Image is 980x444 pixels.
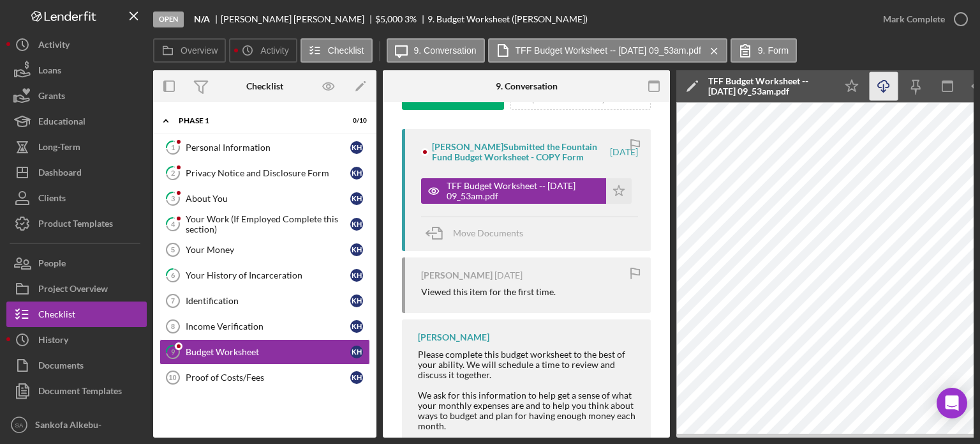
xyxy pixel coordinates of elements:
[6,211,147,236] button: Product Templates
[870,6,974,32] button: Mark Complete
[160,186,370,211] a: 3About YouKH
[171,297,175,305] tspan: 7
[38,250,66,279] div: People
[186,347,350,357] div: Budget Worksheet
[171,143,175,151] tspan: 1
[6,32,147,57] button: Activity
[350,295,363,307] div: K H
[186,270,350,280] div: Your History of Incarceration
[168,374,176,381] tspan: 10
[350,167,363,180] div: K H
[38,109,85,137] div: Educational
[6,353,147,378] button: Documents
[171,220,175,228] tspan: 4
[186,321,350,332] div: Income Verification
[160,314,370,339] a: 8Income VerificationKH
[38,185,66,214] div: Clients
[328,45,364,56] label: Checklist
[38,327,68,356] div: History
[418,332,489,342] div: [PERSON_NAME]
[387,38,485,63] button: 9. Conversation
[758,45,789,56] label: 9. Form
[350,269,363,282] div: K H
[181,45,218,56] label: Overview
[186,214,350,234] div: Your Work (If Employed Complete this section)
[186,372,350,383] div: Proof of Costs/Fees
[160,135,370,160] a: 1Personal InformationKH
[6,57,147,83] button: Loans
[610,147,638,157] time: 2025-09-12 13:54
[38,211,113,240] div: Product Templates
[937,388,967,418] div: Open Intercom Messenger
[38,32,70,61] div: Activity
[350,243,363,256] div: K H
[731,38,797,63] button: 9. Form
[350,192,363,205] div: K H
[421,287,556,297] div: Viewed this item for the first time.
[488,38,727,63] button: TFF Budget Worksheet -- [DATE] 09_53am.pdf
[171,246,175,254] tspan: 5
[708,76,829,96] div: TFF Budget Worksheet -- [DATE] 09_53am.pdf
[38,57,61,86] div: Loans
[186,245,350,255] div: Your Money
[883,6,945,32] div: Mark Complete
[153,38,226,63] button: Overview
[171,348,175,356] tspan: 9
[194,14,210,24] b: N/A
[160,339,370,365] a: 9Budget WorksheetKH
[171,323,175,330] tspan: 8
[246,81,283,91] div: Checklist
[414,45,477,56] label: 9. Conversation
[171,194,175,203] tspan: 3
[179,117,335,125] div: Phase 1
[38,276,108,305] div: Project Overview
[153,11,184,27] div: Open
[6,109,147,134] button: Educational
[421,270,493,280] div: [PERSON_NAME]
[447,181,600,201] div: TFF Budget Worksheet -- [DATE] 09_53am.pdf
[6,327,147,353] button: History
[160,211,370,237] a: 4Your Work (If Employed Complete this section)KH
[6,276,147,302] button: Project Overview
[171,271,175,279] tspan: 6
[6,160,147,185] button: Dashboard
[6,302,147,327] button: Checklist
[427,14,588,24] div: 9. Budget Worksheet ([PERSON_NAME])
[516,45,701,56] label: TFF Budget Worksheet -- [DATE] 09_53am.pdf
[186,296,350,306] div: Identification
[186,142,350,153] div: Personal Information
[186,194,350,204] div: About You
[6,83,147,109] button: Grants
[229,38,297,63] button: Activity
[6,412,147,438] button: SASankofa Alkebu-[GEOGRAPHIC_DATA]
[160,288,370,314] a: 7IdentificationKH
[421,217,536,249] button: Move Documents
[405,14,417,24] div: 3 %
[38,353,84,381] div: Documents
[160,237,370,263] a: 5Your MoneyKH
[350,141,363,154] div: K H
[260,45,288,56] label: Activity
[350,218,363,231] div: K H
[160,263,370,288] a: 6Your History of IncarcerationKH
[38,302,75,330] div: Checklist
[494,270,523,280] time: 2025-09-12 13:48
[38,160,82,188] div: Dashboard
[6,250,147,276] button: People
[6,134,147,160] button: Long-Term
[221,14,375,24] div: [PERSON_NAME] [PERSON_NAME]
[160,160,370,186] a: 2Privacy Notice and Disclosure FormKH
[6,378,147,404] button: Document Templates
[38,378,122,407] div: Document Templates
[6,185,147,211] button: Clients
[171,169,175,177] tspan: 2
[453,227,523,238] span: Move Documents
